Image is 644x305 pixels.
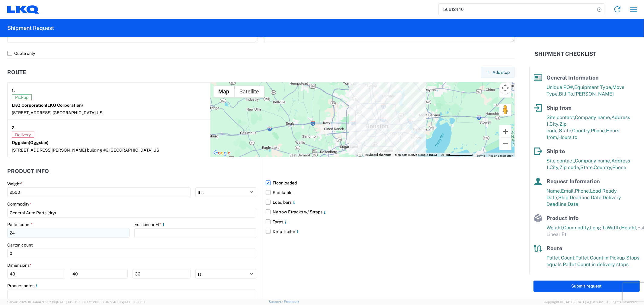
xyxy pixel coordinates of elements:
[7,49,515,58] label: Quote only
[7,181,23,187] label: Weight
[481,67,515,78] button: Add stop
[544,299,637,305] span: Copyright © [DATE]-[DATE] Agistix Inc., All Rights Reserved
[7,263,31,268] label: Dimensions
[70,269,128,279] input: W
[546,105,572,111] span: Ship from
[266,188,515,197] label: Stackable
[134,222,166,227] label: Est. Linear Ft
[612,165,626,170] span: Phone
[7,168,49,174] h2: Product Info
[546,255,639,267] span: Pallet Count in Pickup Stops equals Pallet Count in delivery stops
[535,50,596,58] h2: Shipment Checklist
[266,197,515,207] label: Load bars
[574,84,612,90] span: Equipment Type,
[7,24,54,32] h2: Shipment Request
[499,125,511,137] button: Zoom in
[7,242,33,248] label: Carton count
[266,227,515,236] label: Drop Trailer
[441,153,449,156] span: 20 km
[533,281,640,292] button: Submit request
[133,269,191,279] input: H
[607,225,621,231] span: Width,
[575,188,590,194] span: Phone,
[561,188,575,194] span: Email,
[575,158,611,164] span: Company name,
[546,158,575,164] span: Site contact,
[572,128,591,134] span: Country,
[109,148,159,152] span: [GEOGRAPHIC_DATA] US
[82,300,146,304] span: Client: 2025.18.0-7346316
[56,300,80,304] span: [DATE] 10:23:21
[213,86,235,98] button: Show street map
[546,245,562,251] span: Route
[621,225,637,231] span: Height,
[235,86,264,98] button: Show satellite imagery
[546,188,561,194] span: Name,
[558,195,603,200] span: Ship Deadline Date,
[7,300,80,304] span: Server: 2025.18.0-4e47823f9d1
[489,154,513,157] a: Report a map error
[7,283,39,288] label: Product notes
[12,148,109,152] span: [STREET_ADDRESS][PERSON_NAME] building #6,
[546,215,578,221] span: Product info
[499,104,511,116] button: Drag Pegman onto the map to open Street View
[212,149,232,157] img: Google
[123,300,146,304] span: [DATE] 08:10:16
[29,140,49,145] span: (Oggsian)
[546,148,565,154] span: Ship to
[499,82,511,94] button: Map camera controls
[546,225,563,231] span: Weight,
[558,134,577,140] span: Hours to
[12,140,49,145] strong: Oggsian
[53,110,102,115] span: [GEOGRAPHIC_DATA] US
[580,165,594,170] span: State,
[492,70,510,75] span: Add stop
[365,153,391,157] button: Keyboard shortcuts
[269,300,284,303] a: Support
[7,201,31,207] label: Commodity
[12,87,15,94] strong: 1.
[284,300,299,303] a: Feedback
[46,103,83,108] span: (LKQ Corporation)
[574,91,614,97] span: [PERSON_NAME]
[549,121,559,127] span: City,
[7,69,26,75] h2: Route
[12,94,32,100] span: Pickup
[499,138,511,150] button: Zoom out
[559,165,580,170] span: Zip code,
[591,128,606,134] span: Phone,
[546,178,600,184] span: Request Information
[546,84,574,90] span: Unique PO#,
[12,110,53,115] span: [STREET_ADDRESS],
[476,154,485,157] a: Terms
[439,4,595,15] input: Shipment, tracking or reference number
[546,255,575,261] span: Pallet Count,
[395,153,437,156] span: Map data ©2025 Google, INEGI
[12,132,34,138] span: Delivery
[12,124,16,132] strong: 2.
[266,217,515,227] label: Tarps
[12,103,83,108] strong: LKQ Corporation
[7,269,65,279] input: L
[575,115,611,120] span: Company name,
[549,165,559,170] span: City,
[559,91,574,97] span: Bill To,
[7,222,33,227] label: Pallet count
[266,178,515,188] label: Floor loaded
[546,115,575,120] span: Site contact,
[546,74,599,81] span: General Information
[212,149,232,157] a: Open this area in Google Maps (opens a new window)
[590,225,607,231] span: Length,
[594,165,612,170] span: Country,
[266,207,515,217] label: Narrow Etracks w/ Straps
[439,153,475,157] button: Map Scale: 20 km per 75 pixels
[563,225,590,231] span: Commodity,
[559,128,572,134] span: State,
